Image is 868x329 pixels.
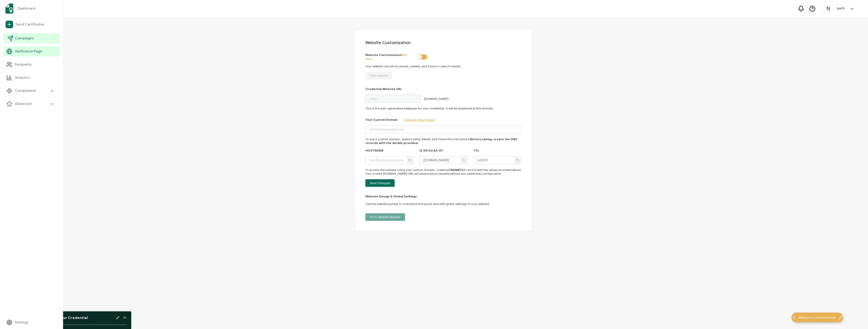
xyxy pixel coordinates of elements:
span: Send Certificates [16,22,44,27]
span: Components [15,88,36,93]
span: Campaigns [15,36,34,41]
h1: Website Customization [365,40,522,45]
span: Analytics [15,75,30,80]
span: Dashboard [18,6,35,11]
img: sertifier-logomark-colored.svg [5,4,13,14]
span: Save Changes [370,182,390,185]
a: Recipients [3,59,60,70]
p: This is the auto-generated webpage for your credential. It will be displayed at this domain. [365,106,522,110]
a: Collapse Setup Details [404,118,435,122]
button: Go to Website Builder [365,213,405,221]
h2: Your Custom Domain [365,118,397,122]
h2: Credential Website URL [365,87,402,91]
span: Verification Page [15,49,42,54]
span: N [826,5,830,13]
strong: CNAME [448,168,460,172]
iframe: Chat Widget [843,305,868,329]
h2: HOSTNAME [365,148,384,152]
h2: IS AN ALIAS OF [419,148,443,152]
h2: Website Design & Global Settings [365,194,417,198]
p: Your website can be accessed, viewed, and found in search results. [365,64,522,68]
span: Recipients [15,62,32,67]
span: Settings [15,320,28,325]
p: Use the website builder to customize the layout and edit global settings of your website. [365,202,522,206]
div: To access the website using your custom domain, create a DNS record with the values provided abov... [365,168,522,175]
img: minimize-icon.svg [839,316,843,319]
a: Send Certificates [3,19,60,30]
span: Advanced [15,101,32,106]
h2: Website Customization [365,53,413,61]
input: certificates.acme.com [365,125,522,133]
h5: NATP [837,7,845,10]
b: Before saving, create the DNS records with the details provided. [365,137,517,145]
span: Not Live [365,53,407,61]
h2: TTL [473,148,479,152]
a: Campaigns [3,33,60,43]
input: acme [365,95,421,103]
button: Save Changes [365,179,395,187]
a: Verification Page [3,46,60,56]
span: Website Customization [798,315,836,320]
input: certificates.acme.com [365,156,414,164]
span: Go to Website Builder [370,216,400,219]
a: Settings [3,317,60,327]
span: .[DOMAIN_NAME] [423,97,448,101]
p: To use a custom domain, expand setup details and follow the instructions. [365,137,522,145]
a: Analytics [3,73,60,83]
input: xyz.verified.cv [419,156,468,164]
a: Dashboard [3,2,60,16]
